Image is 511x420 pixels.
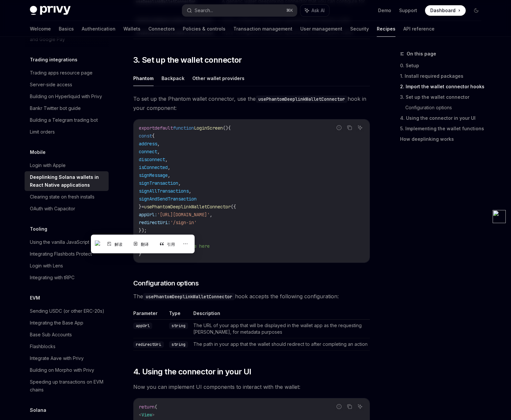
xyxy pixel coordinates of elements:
div: Limit orders [30,128,55,136]
td: The URL of your app that will be displayed in the wallet app as the requesting [PERSON_NAME], for... [191,320,370,338]
span: 4. Using the connector in your UI [133,367,251,377]
div: OAuth with Capacitor [30,205,75,213]
div: Speeding up transactions on EVM chains [30,378,105,394]
a: Limit orders [25,126,109,138]
a: Configuration options [405,102,487,113]
span: ⌘ K [286,8,293,13]
span: Ask AI [311,7,325,14]
h5: Solana [30,406,46,414]
span: '/sign-in' [170,220,197,225]
span: View [141,412,152,418]
a: User management [300,21,342,37]
span: < [139,412,141,418]
span: '[URL][DOMAIN_NAME]' [157,212,210,218]
button: Report incorrect code [335,402,343,411]
span: }); [139,227,147,233]
a: Integrating with tRPC [25,272,109,283]
span: } [139,251,141,257]
span: redirectUri: [139,220,170,225]
span: , [157,149,160,155]
a: Authentication [82,21,116,37]
span: LoginScreen [194,125,223,131]
button: Backpack [161,71,184,86]
a: Login with Lens [25,260,109,272]
a: OAuth with Capacitor [25,203,109,215]
a: 1. Install required packages [400,71,487,81]
a: Recipes [377,21,395,37]
a: Connectors [148,21,175,37]
span: = [141,204,144,210]
button: Ask AI [300,5,329,16]
a: 2. Import the wallet connector hooks [400,81,487,92]
span: appUrl: [139,212,157,218]
a: Basics [59,21,74,37]
span: signAndSendTransaction [139,196,197,202]
a: Speeding up transactions on EVM chains [25,376,109,396]
a: Building on Hyperliquid with Privy [25,91,109,102]
div: Integrating the Base App [30,319,83,327]
span: disconnect [139,157,165,162]
span: Configuration options [133,279,199,288]
a: Transaction management [233,21,292,37]
button: Copy the contents from the code block [345,402,354,411]
span: } [139,204,141,210]
h5: Mobile [30,148,46,156]
code: string [169,341,188,348]
div: Clearing state on fresh installs [30,193,95,201]
div: Integrate Aave with Privy [30,354,84,362]
code: string [169,323,188,329]
button: Copy the contents from the code block [345,123,354,132]
code: appUrl [133,323,152,329]
div: Building a Telegram trading bot [30,116,98,124]
a: Base Sub Accounts [25,329,109,341]
a: 5. Implementing the wallet functions [400,123,487,134]
a: Wallets [123,21,140,37]
a: Bankr Twitter bot guide [25,102,109,114]
span: return [139,404,155,410]
span: signTransaction [139,180,178,186]
a: Login with Apple [25,159,109,171]
span: ( [155,404,157,410]
a: Integrating Flashbots Protect [25,248,109,260]
span: function [173,125,194,131]
div: Flashblocks [30,343,55,350]
h5: Tooling [30,225,47,233]
div: Trading apps resource page [30,69,93,77]
a: How deeplinking works [400,134,487,144]
img: dark logo [30,6,71,15]
a: Welcome [30,21,51,37]
a: Deeplinking Solana wallets in React Native applications [25,171,109,191]
span: { [228,125,231,131]
a: Flashblocks [25,341,109,352]
span: ({ [231,204,236,210]
div: Integrating with tRPC [30,274,75,282]
div: Deeplinking Solana wallets in React Native applications [30,173,105,189]
span: , [157,141,160,147]
a: 3. Set up the wallet connector [400,92,487,102]
span: , [165,157,168,162]
span: address [139,141,157,147]
a: Policies & controls [183,21,225,37]
button: Report incorrect code [335,123,343,132]
span: isConnected [139,164,168,170]
span: The hook accepts the following configuration: [133,292,370,301]
a: Building a Telegram trading bot [25,114,109,126]
button: Ask AI [356,123,364,132]
span: To set up the Phantom wallet connector, use the hook in your component: [133,94,370,113]
span: () [223,125,228,131]
a: 4. Using the connector in your UI [400,113,487,123]
div: Integrating Flashbots Protect [30,250,92,258]
a: Integrate Aave with Privy [25,352,109,364]
th: Type [166,310,191,320]
a: Server-side access [25,79,109,91]
a: Integrating the Base App [25,317,109,329]
code: redirectUri [133,341,164,348]
div: Login with Lens [30,262,63,270]
th: Parameter [133,310,166,320]
a: Using the vanilla JavaScript SDK [25,236,109,248]
a: Dashboard [425,5,466,16]
span: , [168,172,170,178]
span: , [189,188,191,194]
span: Now you can implement UI components to interact with the wallet: [133,382,370,391]
div: Using the vanilla JavaScript SDK [30,238,100,246]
